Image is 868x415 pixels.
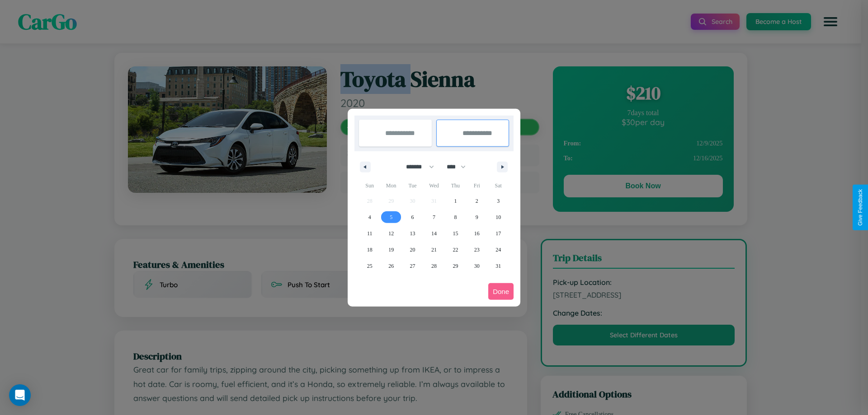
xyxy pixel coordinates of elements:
div: Give Feedback [857,189,863,226]
button: 12 [380,225,401,242]
button: 15 [445,225,466,242]
button: 25 [359,258,380,274]
span: 29 [453,258,458,274]
span: 21 [431,242,437,258]
span: Sun [359,178,380,193]
span: 12 [388,225,394,242]
button: 28 [423,258,444,274]
button: 31 [488,258,509,274]
button: 13 [402,225,423,242]
button: 2 [466,193,487,209]
button: 29 [445,258,466,274]
span: 26 [388,258,394,274]
span: 8 [454,209,457,225]
span: Mon [380,178,401,193]
span: 16 [474,225,480,242]
button: 16 [466,225,487,242]
button: 22 [445,242,466,258]
button: 6 [402,209,423,225]
span: 24 [495,242,501,258]
div: Open Intercom Messenger [9,384,31,406]
span: Tue [402,178,423,193]
button: 18 [359,242,380,258]
span: 30 [474,258,480,274]
span: 28 [431,258,437,274]
button: 17 [488,225,509,242]
button: 27 [402,258,423,274]
span: 2 [476,193,478,209]
button: 4 [359,209,380,225]
span: Thu [445,178,466,193]
span: 20 [410,242,415,258]
span: 6 [411,209,414,225]
button: 1 [445,193,466,209]
button: 7 [423,209,444,225]
span: 4 [368,209,371,225]
button: 23 [466,242,487,258]
span: 19 [388,242,394,258]
button: 20 [402,242,423,258]
button: 11 [359,225,380,242]
button: 30 [466,258,487,274]
span: 9 [476,209,478,225]
span: 5 [390,209,392,225]
span: 13 [410,225,415,242]
button: 3 [488,193,509,209]
button: 8 [445,209,466,225]
button: 26 [380,258,401,274]
span: 23 [474,242,480,258]
button: 9 [466,209,487,225]
span: 15 [453,225,458,242]
span: 18 [367,242,373,258]
span: 25 [367,258,373,274]
span: 10 [495,209,501,225]
button: Done [488,283,514,300]
span: 17 [495,225,501,242]
button: 10 [488,209,509,225]
span: 27 [410,258,415,274]
span: 11 [367,225,373,242]
span: 1 [454,193,457,209]
button: 14 [423,225,444,242]
button: 21 [423,242,444,258]
button: 19 [380,242,401,258]
span: 22 [453,242,458,258]
button: 5 [380,209,401,225]
span: 14 [431,225,437,242]
span: Sat [488,178,509,193]
button: 24 [488,242,509,258]
span: 31 [495,258,501,274]
span: 7 [433,209,435,225]
span: 3 [497,193,500,209]
span: Wed [423,178,444,193]
span: Fri [466,178,487,193]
